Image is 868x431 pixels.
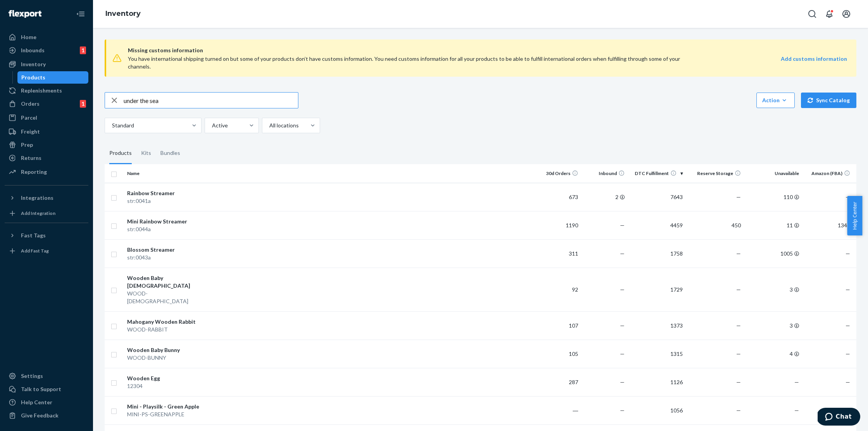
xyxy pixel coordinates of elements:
[736,286,741,293] span: —
[620,407,625,414] span: —
[21,154,41,162] div: Returns
[736,379,741,385] span: —
[628,268,686,311] td: 1729
[127,225,208,233] div: str:0044a
[628,311,686,340] td: 1373
[846,407,850,414] span: —
[73,6,88,22] button: Close Navigation
[620,350,625,357] span: —
[21,100,40,108] div: Orders
[686,164,744,183] th: Reserve Storage
[535,368,581,396] td: 287
[736,322,741,329] span: —
[818,408,860,427] iframe: Opens a widget where you can chat to one of our agents
[686,211,744,239] td: 450
[21,114,37,122] div: Parcel
[802,164,856,183] th: Amazon (FBA)
[21,141,33,149] div: Prep
[744,164,802,183] th: Unavailable
[535,340,581,368] td: 105
[839,6,854,22] button: Open account menu
[846,379,850,385] span: —
[21,60,46,68] div: Inventory
[535,311,581,340] td: 107
[5,31,88,43] a: Home
[744,211,802,239] td: 11
[127,290,208,305] div: WOOD-[DEMOGRAPHIC_DATA]
[744,239,802,268] td: 1005
[21,87,62,94] div: Replenishments
[628,239,686,268] td: 1758
[5,245,88,257] a: Add Fast Tag
[109,143,132,164] div: Products
[21,128,40,136] div: Freight
[17,71,89,84] a: Products
[5,166,88,178] a: Reporting
[21,247,49,254] div: Add Fast Tag
[127,382,208,390] div: 12304
[5,229,88,242] button: Fast Tags
[127,218,208,225] div: Mini Rainbow Streamer
[794,407,799,414] span: —
[535,239,581,268] td: 311
[105,9,141,18] a: Inventory
[628,211,686,239] td: 4459
[581,183,628,211] td: 2
[9,10,41,18] img: Flexport logo
[5,98,88,110] a: Orders1
[127,246,208,254] div: Blossom Streamer
[781,55,847,62] strong: Add customs information
[21,398,52,406] div: Help Center
[801,93,856,108] button: Sync Catalog
[620,286,625,293] span: —
[628,164,686,183] th: DTC Fulfillment
[127,318,208,326] div: Mahogany Wooden Rabbit
[736,194,741,200] span: —
[21,210,55,216] div: Add Integration
[5,152,88,164] a: Returns
[21,74,45,81] div: Products
[535,396,581,424] td: ―
[127,346,208,354] div: Wooden Baby Bunny
[21,168,47,176] div: Reporting
[620,322,625,329] span: —
[628,183,686,211] td: 7643
[141,143,151,164] div: Kits
[620,250,625,257] span: —
[744,311,802,340] td: 3
[535,164,581,183] th: 30d Orders
[535,211,581,239] td: 1190
[21,412,59,419] div: Give Feedback
[5,383,88,395] button: Talk to Support
[628,396,686,424] td: 1056
[127,403,208,410] div: Mini - Playsilk - Green Apple
[846,350,850,357] span: —
[128,55,703,70] div: You have international shipping turned on but some of your products don’t have customs informatio...
[99,3,147,25] ol: breadcrumbs
[847,196,862,235] button: Help Center
[127,254,208,261] div: str:0043a
[756,93,795,108] button: Action
[127,354,208,362] div: WOOD-BUNNY
[127,274,208,290] div: Wooden Baby [DEMOGRAPHIC_DATA]
[21,385,61,393] div: Talk to Support
[21,33,36,41] div: Home
[736,407,741,414] span: —
[736,250,741,257] span: —
[744,183,802,211] td: 110
[628,340,686,368] td: 1315
[794,379,799,385] span: —
[5,58,88,70] a: Inventory
[128,46,847,55] span: Missing customs information
[127,197,208,205] div: str:0041a
[744,340,802,368] td: 4
[80,100,86,108] div: 1
[821,6,837,22] button: Open notifications
[5,409,88,422] button: Give Feedback
[5,396,88,409] a: Help Center
[21,46,45,54] div: Inbounds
